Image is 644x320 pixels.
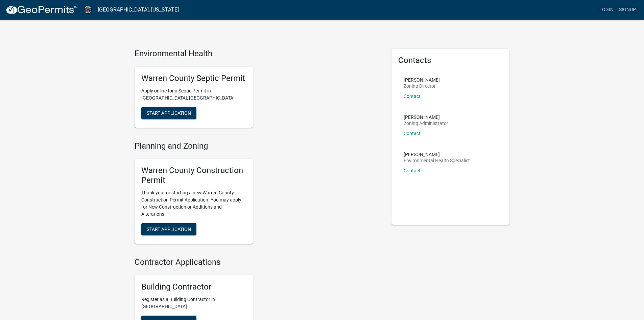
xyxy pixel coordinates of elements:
[404,152,470,157] p: [PERSON_NAME]
[83,5,92,14] img: Warren County, Iowa
[135,49,381,59] h4: Environmental Health
[398,56,503,65] h5: Contacts
[404,78,440,82] p: [PERSON_NAME]
[141,87,246,102] p: Apply online for a Septic Permit in [GEOGRAPHIC_DATA], [GEOGRAPHIC_DATA]
[616,3,639,16] a: Signup
[141,296,246,310] p: Register as a Building Contractor in [GEOGRAPHIC_DATA]
[404,115,448,120] p: [PERSON_NAME]
[135,257,381,267] h4: Contractor Applications
[404,168,421,173] a: Contact
[147,110,191,115] span: Start Application
[147,226,191,232] span: Start Application
[135,141,381,151] h4: Planning and Zoning
[141,189,246,218] p: Thank you for starting a new Warren County Construction Permit Application. You may apply for New...
[141,223,196,235] button: Start Application
[98,4,179,16] a: [GEOGRAPHIC_DATA], [US_STATE]
[404,84,440,88] p: Zoning Director
[141,73,246,83] h5: Warren County Septic Permit
[141,282,246,292] h5: Building Contractor
[597,3,616,16] a: Login
[404,158,470,163] p: Environmental Health Specialist
[141,107,196,119] button: Start Application
[404,131,421,136] a: Contact
[404,93,421,99] a: Contact
[141,166,246,185] h5: Warren County Construction Permit
[404,121,448,126] p: Zoning Administrator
